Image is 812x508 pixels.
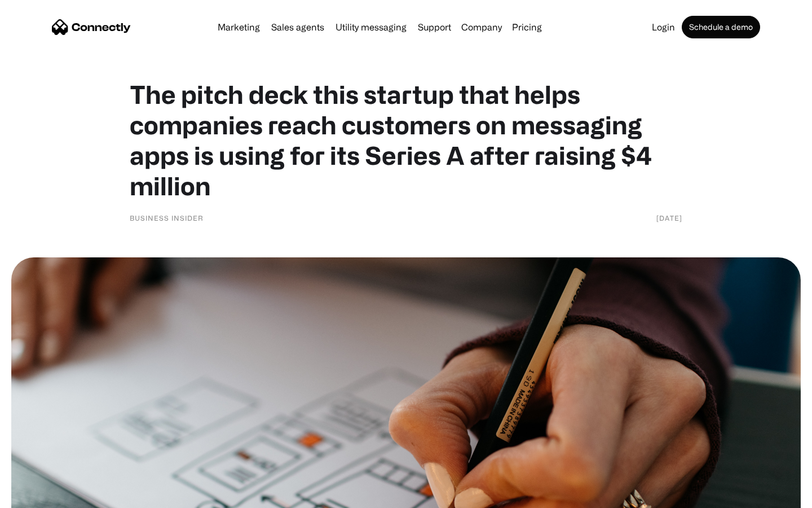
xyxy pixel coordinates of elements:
[682,16,760,38] a: Schedule a demo
[213,23,264,32] a: Marketing
[23,488,68,504] ul: Language list
[656,212,682,224] div: [DATE]
[461,19,502,35] div: Company
[507,23,546,32] a: Pricing
[331,23,411,32] a: Utility messaging
[130,212,204,224] div: Business Insider
[647,23,679,32] a: Login
[267,23,329,32] a: Sales agents
[11,488,68,504] aside: Language selected: English
[413,23,456,32] a: Support
[130,79,682,201] h1: The pitch deck this startup that helps companies reach customers on messaging apps is using for i...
